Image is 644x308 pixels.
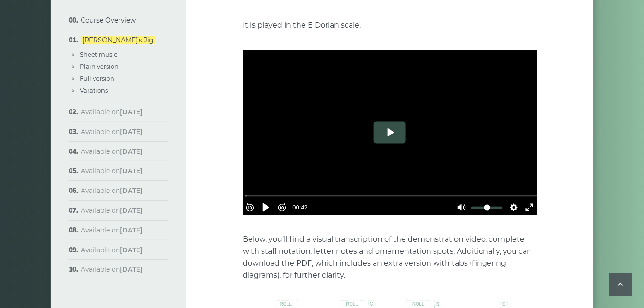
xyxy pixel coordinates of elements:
span: Available on [81,246,143,254]
a: Varations [80,87,108,94]
span: Available on [81,206,143,215]
strong: [DATE] [120,167,143,175]
strong: [DATE] [120,246,143,254]
strong: [DATE] [120,265,143,273]
a: Plain version [80,63,119,70]
strong: [DATE] [120,128,143,136]
a: [PERSON_NAME]’s Jig [81,36,155,44]
p: It is played in the E Dorian scale. [243,19,537,31]
strong: [DATE] [120,206,143,215]
strong: [DATE] [120,147,143,156]
span: Available on [81,265,143,273]
span: Available on [81,186,143,195]
span: Available on [81,167,143,175]
strong: [DATE] [120,108,143,116]
strong: [DATE] [120,186,143,195]
strong: [DATE] [120,226,143,234]
p: Below, you’ll find a visual transcription of the demonstration video, complete with staff notatio... [243,234,537,282]
a: Full version [80,75,114,82]
span: Available on [81,128,143,136]
span: Available on [81,108,143,116]
span: Available on [81,226,143,234]
span: Available on [81,147,143,156]
a: Course Overview [81,16,136,24]
a: Sheet music [80,51,117,58]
